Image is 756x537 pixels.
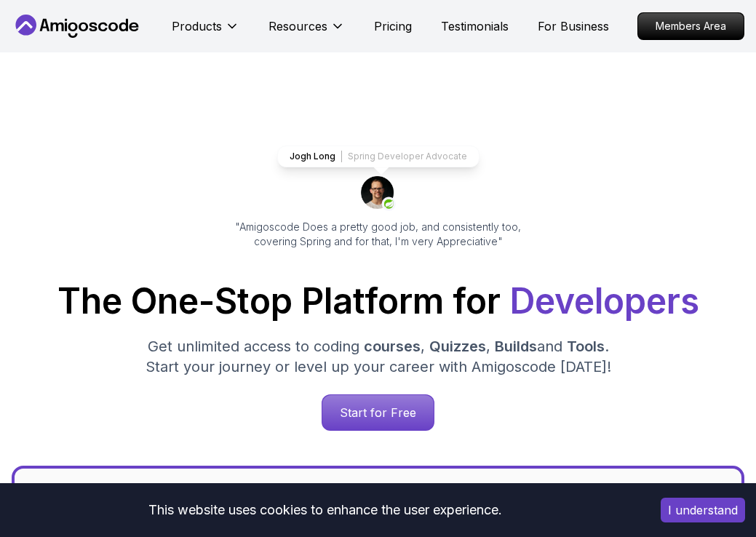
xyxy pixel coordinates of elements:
a: For Business [538,17,609,35]
button: Accept cookies [661,498,745,522]
p: Products [172,17,222,35]
span: Quizzes [429,338,486,355]
p: Start for Free [322,395,434,430]
a: Members Area [637,12,744,40]
a: Pricing [374,17,412,35]
p: Members Area [638,13,744,39]
button: Resources [268,17,345,47]
p: "Amigoscode Does a pretty good job, and consistently too, covering Spring and for that, I'm very ... [215,220,541,249]
div: This website uses cookies to enhance the user experience. [11,494,639,526]
p: Jogh Long [290,151,335,162]
p: Resources [268,17,327,35]
a: Start for Free [322,394,434,431]
span: Builds [495,338,537,355]
a: Testimonials [441,17,509,35]
span: courses [364,338,421,355]
p: Spring Developer Advocate [348,151,467,162]
span: Tools [567,338,605,355]
button: Products [172,17,239,47]
span: Developers [509,279,699,322]
p: Get unlimited access to coding , , and . Start your journey or level up your career with Amigosco... [134,336,623,377]
img: josh long [361,176,396,211]
h1: The One-Stop Platform for [12,284,744,319]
